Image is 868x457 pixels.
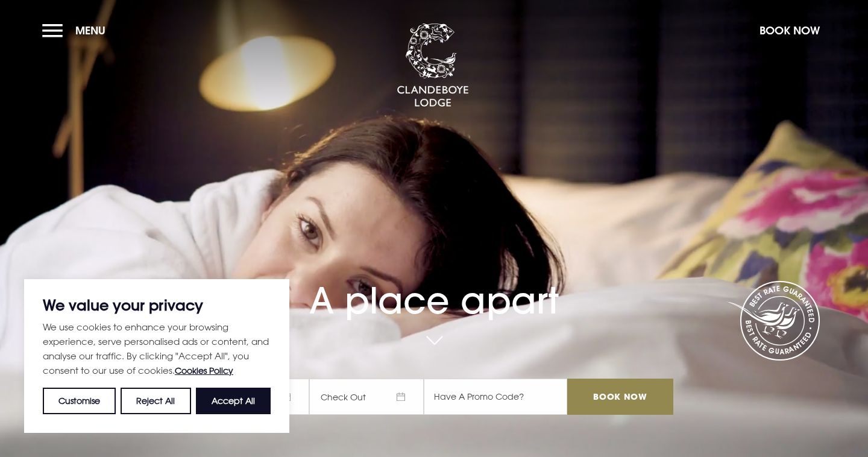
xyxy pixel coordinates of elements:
div: We value your privacy [24,279,289,433]
span: Check Out [309,379,424,415]
button: Customise [43,388,116,414]
img: Clandeboye Lodge [397,24,469,108]
p: We use cookies to enhance your browsing experience, serve personalised ads or content, and analys... [43,320,271,378]
h1: A place apart [195,251,673,322]
input: Book Now [567,379,673,415]
button: Book Now [753,17,826,43]
button: Menu [42,17,112,43]
button: Accept All [196,388,271,414]
p: We value your privacy [43,298,271,312]
button: Reject All [121,388,190,414]
a: Cookies Policy [175,365,233,376]
span: Menu [75,24,105,37]
input: Have A Promo Code? [424,379,567,415]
